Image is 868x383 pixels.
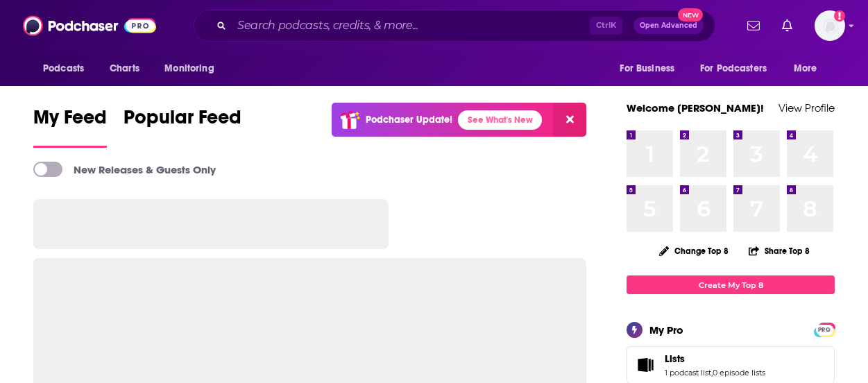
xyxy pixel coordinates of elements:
a: Lists [631,355,659,375]
a: Lists [665,352,765,365]
a: PRO [816,324,833,334]
a: 1 podcast list [665,368,711,377]
span: For Business [620,59,674,78]
span: My Feed [33,105,107,137]
button: open menu [691,56,787,82]
button: open menu [155,56,232,82]
a: See What's New [458,110,542,130]
span: Logged in as mkercher [815,10,845,41]
span: Monitoring [164,59,214,78]
a: Create My Top 8 [627,275,835,294]
a: Popular Feed [124,105,241,148]
span: Podcasts [43,59,84,78]
span: New [678,8,703,22]
button: Share Top 8 [748,237,810,264]
a: Show notifications dropdown [742,14,765,37]
img: Podchaser - Follow, Share and Rate Podcasts [23,12,156,39]
img: User Profile [815,10,845,41]
button: open menu [610,56,692,82]
span: Open Advanced [640,22,697,29]
span: Ctrl K [590,17,622,35]
span: More [794,59,817,78]
a: My Feed [33,105,107,148]
span: Lists [665,352,685,365]
button: open menu [33,56,102,82]
a: New Releases & Guests Only [33,162,216,177]
div: Search podcasts, credits, & more... [194,10,715,42]
a: View Profile [778,101,835,114]
button: open menu [784,56,835,82]
div: My Pro [649,323,683,337]
button: Show profile menu [815,10,845,41]
span: PRO [816,325,833,335]
p: Podchaser Update! [366,114,452,126]
svg: Add a profile image [834,10,845,22]
a: Show notifications dropdown [776,14,798,37]
a: Welcome [PERSON_NAME]! [627,101,764,114]
span: For Podcasters [700,59,767,78]
input: Search podcasts, credits, & more... [232,15,590,37]
a: Charts [101,56,148,82]
button: Open AdvancedNew [633,17,704,34]
span: , [711,368,713,377]
span: Popular Feed [124,105,241,137]
span: Charts [110,59,139,78]
a: 0 episode lists [713,368,765,377]
button: Change Top 8 [651,242,737,259]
